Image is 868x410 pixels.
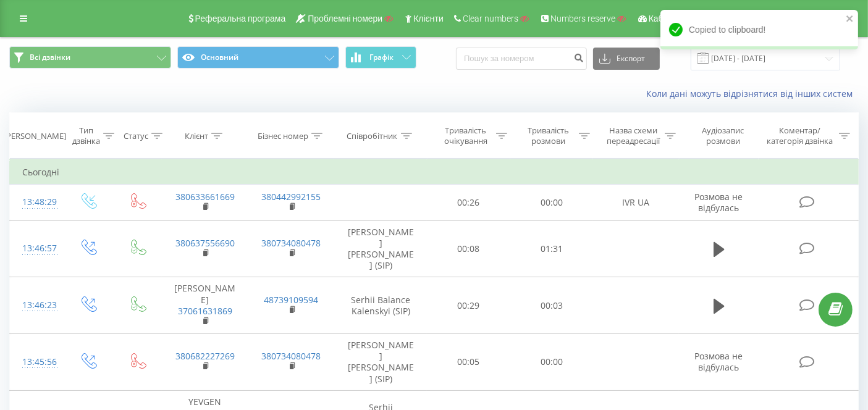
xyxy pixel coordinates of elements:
[22,190,50,214] div: 13:48:29
[649,14,679,23] span: Кабінет
[347,131,398,141] div: Співробітник
[456,48,587,70] input: Пошук за номером
[369,53,394,62] span: Графік
[695,350,743,373] span: Розмова не відбулась
[521,125,576,146] div: Тривалість розмови
[334,334,427,391] td: [PERSON_NAME] [PERSON_NAME] (SIP)
[510,277,593,334] td: 00:03
[427,334,510,391] td: 00:05
[185,131,208,141] div: Клієнт
[72,125,100,146] div: Тип дзвінка
[510,220,593,277] td: 01:31
[175,350,235,362] a: 380682227269
[427,277,510,334] td: 00:29
[345,46,416,69] button: Графік
[604,125,662,146] div: Назва схеми переадресації
[463,14,518,23] span: Clear numbers
[175,191,235,203] a: 380633661669
[262,191,321,203] a: 380442992155
[646,88,859,99] a: Коли дані можуть відрізнятися вiд інших систем
[695,191,743,214] span: Розмова не відбулась
[22,236,50,261] div: 13:46:57
[22,350,50,374] div: 13:45:56
[334,277,427,334] td: Serhii Balance Kalenskyi (SIP)
[262,237,321,249] a: 380734080478
[308,14,382,23] span: Проблемні номери
[660,10,858,49] div: Copied to clipboard!
[510,334,593,391] td: 00:00
[334,220,427,277] td: [PERSON_NAME] [PERSON_NAME] (SIP)
[690,125,756,146] div: Аудіозапис розмови
[4,131,66,141] div: [PERSON_NAME]
[264,294,319,306] a: 48739109594
[262,350,321,362] a: 380734080478
[195,14,286,23] span: Реферальна програма
[162,277,248,334] td: [PERSON_NAME]
[30,52,70,62] span: Всі дзвінки
[124,131,148,141] div: Статус
[439,125,493,146] div: Тривалість очікування
[413,14,444,23] span: Клієнти
[593,48,660,70] button: Експорт
[593,185,679,220] td: IVR UA
[510,185,593,220] td: 00:00
[258,131,308,141] div: Бізнес номер
[22,293,50,317] div: 13:46:23
[178,305,232,317] a: 37061631869
[427,185,510,220] td: 00:26
[9,46,171,69] button: Всі дзвінки
[175,237,235,249] a: 380637556690
[10,160,859,185] td: Сьогодні
[427,220,510,277] td: 00:08
[846,14,854,25] button: close
[550,14,615,23] span: Numbers reserve
[177,46,339,69] button: Основний
[764,125,836,146] div: Коментар/категорія дзвінка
